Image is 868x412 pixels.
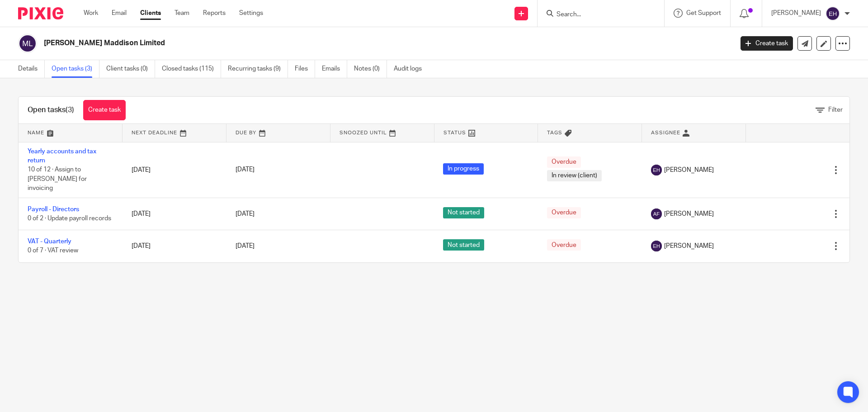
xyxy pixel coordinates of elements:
span: [DATE] [236,167,255,173]
img: svg%3E [651,241,662,251]
span: [PERSON_NAME] [664,209,714,218]
a: VAT - Quarterly [28,238,71,245]
h1: Open tasks [28,105,74,115]
img: svg%3E [18,34,37,53]
span: Not started [443,239,484,251]
a: Client tasks (0) [106,60,155,78]
span: Status [443,130,466,135]
a: Create task [83,100,126,120]
a: Open tasks (3) [52,60,99,78]
span: Not started [443,207,484,218]
span: Snoozed Until [340,130,387,135]
span: [PERSON_NAME] [664,166,714,175]
a: Recurring tasks (9) [228,60,288,78]
a: Emails [322,60,347,78]
span: 0 of 2 · Update payroll records [28,215,111,222]
span: Overdue [547,156,581,168]
a: Notes (0) [354,60,387,78]
a: Payroll - Directors [28,206,79,213]
td: [DATE] [123,142,226,198]
span: In progress [443,163,484,175]
span: [DATE] [236,243,255,249]
a: Details [18,60,45,78]
a: Closed tasks (115) [162,60,221,78]
a: Email [112,9,127,18]
span: [DATE] [236,211,255,217]
span: Overdue [547,239,581,251]
span: Filter [828,107,843,113]
span: [PERSON_NAME] [664,242,714,251]
a: Clients [140,9,161,18]
a: Create task [741,36,793,51]
td: [DATE] [123,230,226,262]
a: Yearly accounts and tax return [28,148,96,164]
a: Audit logs [394,60,429,78]
span: 10 of 12 · Assign to [PERSON_NAME] for invoicing [28,166,87,191]
span: Get Support [686,10,721,16]
span: Overdue [547,207,581,218]
a: Files [295,60,315,78]
img: svg%3E [651,208,662,219]
a: Team [175,9,189,18]
img: Pixie [18,7,63,19]
span: Tags [547,130,562,135]
span: (3) [66,106,74,114]
img: svg%3E [651,165,662,175]
h2: [PERSON_NAME] Maddison Limited [44,38,590,48]
a: Work [84,9,98,18]
a: Settings [239,9,263,18]
a: Reports [203,9,226,18]
input: Search [556,11,637,19]
span: In review (client) [547,170,602,181]
p: [PERSON_NAME] [771,9,821,18]
img: svg%3E [826,6,840,21]
span: 0 of 7 · VAT review [28,248,78,254]
td: [DATE] [123,198,226,230]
